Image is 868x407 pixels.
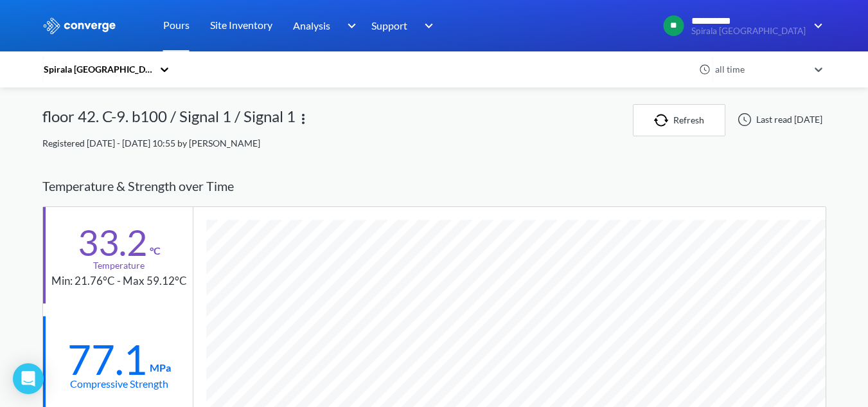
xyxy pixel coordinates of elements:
[70,375,168,392] div: Compressive Strength
[699,64,711,75] img: icon-clock.svg
[78,226,147,258] div: 33.2
[42,17,117,34] img: logo_ewhite.svg
[42,138,260,149] span: Registered [DATE] - [DATE] 10:55 by [PERSON_NAME]
[296,111,311,127] img: more.svg
[293,17,330,33] span: Analysis
[42,104,296,136] div: floor 42. C-9. b100 / Signal 1 / Signal 1
[339,18,359,33] img: downArrow.svg
[13,363,44,394] div: Open Intercom Messenger
[416,18,437,33] img: downArrow.svg
[654,114,673,127] img: icon-refresh.svg
[712,62,808,77] div: all time
[806,18,826,33] img: downArrow.svg
[93,258,145,273] div: Temperature
[731,112,826,127] div: Last read [DATE]
[42,62,153,77] div: Spirala [GEOGRAPHIC_DATA]
[67,343,147,375] div: 77.1
[371,17,407,33] span: Support
[51,273,187,290] div: Min: 21.76°C - Max 59.12°C
[691,26,806,36] span: Spirala [GEOGRAPHIC_DATA]
[42,166,826,206] div: Temperature & Strength over Time
[633,104,725,136] button: Refresh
